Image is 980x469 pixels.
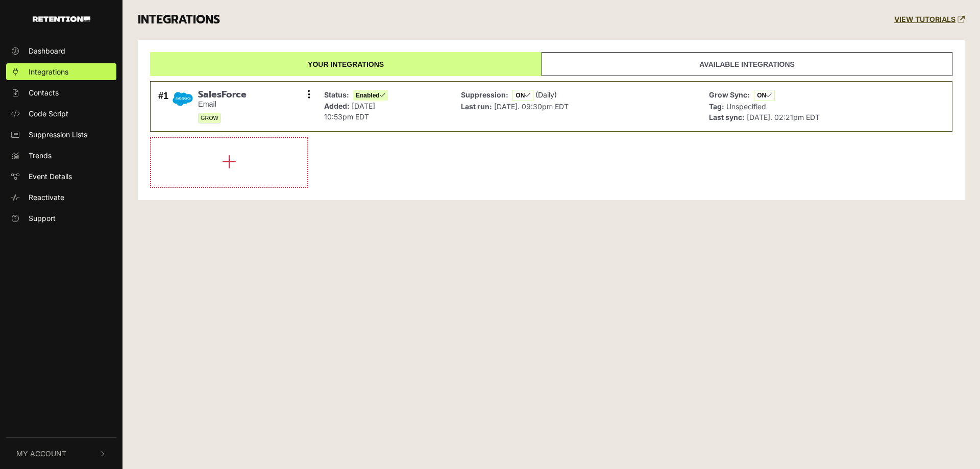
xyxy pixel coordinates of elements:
small: Email [198,100,247,109]
strong: Grow Sync: [709,90,750,99]
a: Reactivate [6,189,116,206]
span: Trends [29,150,52,161]
span: SalesForce [198,89,247,101]
span: Code Script [29,108,68,119]
span: Suppression Lists [29,129,87,140]
a: VIEW TUTORIALS [894,15,965,24]
a: Dashboard [6,42,116,59]
span: Unspecified [726,102,766,111]
span: [DATE] 10:53pm EDT [324,102,375,121]
a: Support [6,210,116,227]
a: Event Details [6,168,116,185]
strong: Tag: [709,102,724,111]
h3: INTEGRATIONS [138,13,220,27]
span: Event Details [29,171,72,182]
span: (Daily) [535,90,557,99]
span: ON [754,90,775,101]
span: ON [512,90,533,101]
span: My Account [16,448,66,459]
a: Trends [6,147,116,164]
a: Code Script [6,105,116,122]
button: My Account [6,438,116,469]
span: GROW [198,113,221,124]
span: Integrations [29,66,68,77]
span: Support [29,213,56,224]
a: Suppression Lists [6,126,116,143]
span: [DATE]. 02:21pm EDT [747,113,820,121]
div: #1 [158,89,168,124]
span: Reactivate [29,192,64,203]
img: Retention.com [33,16,90,22]
a: Your integrations [150,52,542,76]
strong: Last run: [461,102,492,111]
img: SalesForce [173,89,193,109]
span: Dashboard [29,45,65,56]
span: Contacts [29,87,59,98]
span: [DATE]. 09:30pm EDT [494,102,569,111]
a: Available integrations [542,52,952,76]
strong: Suppression: [461,90,508,99]
strong: Status: [324,90,349,99]
strong: Added: [324,102,350,110]
span: Enabled [353,90,388,101]
strong: Last sync: [709,113,745,121]
a: Integrations [6,63,116,80]
a: Contacts [6,84,116,101]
